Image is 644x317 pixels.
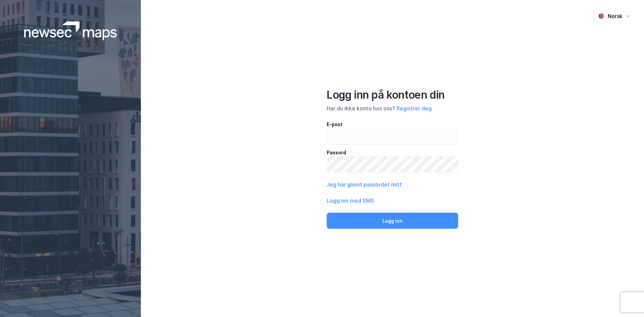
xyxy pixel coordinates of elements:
div: Passord [327,149,458,157]
div: Har du ikke konto hos oss? [327,104,458,112]
button: Registrer deg [396,104,432,112]
button: Logg inn med SMS [327,197,374,205]
button: Jeg har glemt passordet mitt [327,180,402,189]
button: Logg inn [327,213,458,229]
div: E-post [327,120,458,128]
iframe: Chat Widget [610,285,644,317]
div: Norsk [608,12,623,20]
img: logoWhite.bf58a803f64e89776f2b079ca2356427.svg [24,21,117,40]
div: Logg inn på kontoen din [327,88,458,102]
